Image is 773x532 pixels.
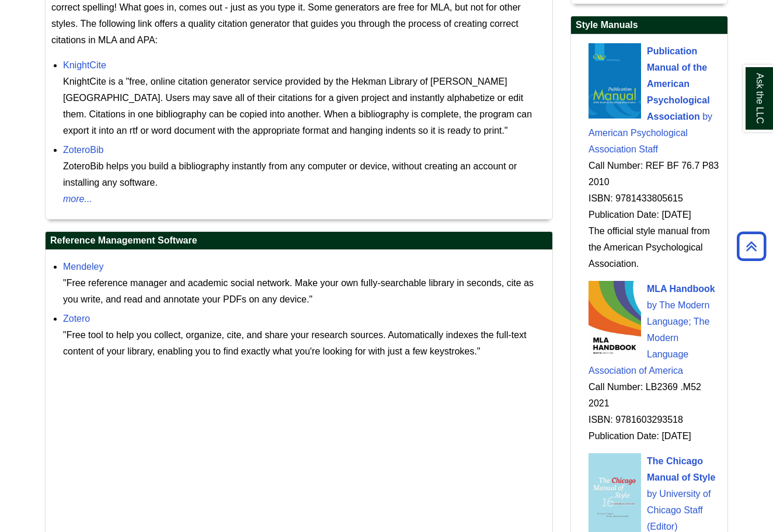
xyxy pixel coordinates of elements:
[589,128,688,154] span: American Psychological Association Staff
[589,46,712,154] a: Publication Manual of the American Psychological Association by American Psychological Associatio...
[63,74,546,139] div: KnightCite is a "free, online citation generator service provided by the Hekman Library of [PERSO...
[63,327,546,360] div: "Free tool to help you collect, organize, cite, and share your research sources. Automatically in...
[63,191,546,207] a: more...
[702,112,712,121] span: by
[63,262,103,272] a: Mendeley
[647,300,657,310] span: by
[571,16,727,34] h2: Style Manuals
[63,158,546,191] div: ZoteroBib helps you build a bibliography instantly from any computer or device, without creating ...
[589,412,722,428] div: ISBN: 9781603293518
[647,489,657,499] span: by
[589,284,715,375] a: MLA Handbook by The Modern Language; The Modern Language Association of America
[63,145,103,155] a: ZoteroBib
[589,428,722,444] div: Publication Date: [DATE]
[647,456,715,531] a: The Chicago Manual of Style by University of Chicago Staff (Editor)
[589,190,722,207] div: ISBN: 9781433805615
[589,158,722,190] div: Call Number: REF BF 76.7 P83 2010
[63,60,106,70] a: KnightCite
[589,223,722,272] div: The official style manual from the American Psychological Association.
[589,379,722,412] div: Call Number: LB2369 .M52 2021
[63,275,546,308] div: "Free reference manager and academic social network. Make your own fully-searchable library in se...
[63,314,90,324] a: Zotero
[589,300,709,375] span: The Modern Language; The Modern Language Association of America
[589,207,722,223] div: Publication Date: [DATE]
[647,489,711,531] span: University of Chicago Staff (Editor)
[647,456,715,482] span: The Chicago Manual of Style
[647,284,715,294] span: MLA Handbook
[733,238,770,254] a: Back to Top
[46,232,552,250] h2: Reference Management Software
[647,46,710,121] span: Publication Manual of the American Psychological Association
